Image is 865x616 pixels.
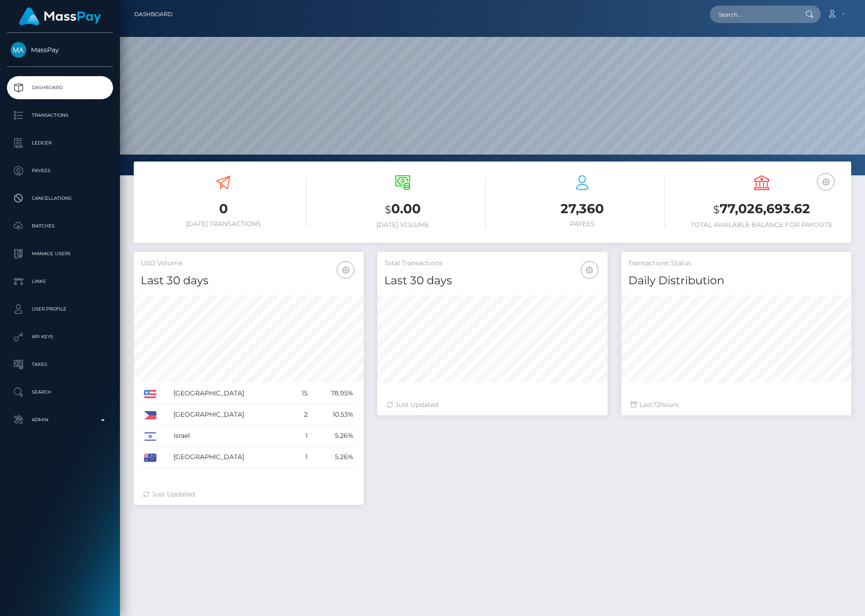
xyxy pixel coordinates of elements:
small: $ [713,203,720,216]
p: Manage Users [11,247,109,261]
a: Links [7,270,113,293]
h5: Total Transactions [384,259,600,268]
p: Cancellations [11,191,109,205]
h6: Payees [500,220,665,228]
a: Manage Users [7,242,113,265]
a: Batches [7,215,113,238]
h4: Last 30 days [384,273,600,289]
p: Admin [11,413,109,427]
td: 5.26% [311,447,357,468]
div: Last hours [631,400,842,410]
input: Search... [710,6,797,23]
p: Batches [11,219,109,233]
a: Payees [7,159,113,182]
div: Just Updated [387,400,598,410]
img: US.png [144,390,156,398]
td: [GEOGRAPHIC_DATA] [170,383,291,404]
p: Links [11,275,109,288]
td: 2 [292,404,311,425]
h4: Daily Distribution [628,273,844,289]
p: Transactions [11,108,109,122]
td: 1 [292,425,311,447]
small: $ [385,203,391,216]
h3: 0.00 [320,200,486,219]
td: 1 [292,447,311,468]
a: Cancellations [7,187,113,210]
p: Ledger [11,136,109,150]
td: 10.53% [311,404,357,425]
h5: USD Volume [141,259,357,268]
a: API Keys [7,325,113,348]
p: Taxes [11,358,109,371]
td: 5.26% [311,425,357,447]
span: MassPay [7,46,113,54]
a: Admin [7,408,113,431]
td: Israel [170,425,291,447]
img: PH.png [144,411,156,419]
a: Taxes [7,353,113,376]
td: [GEOGRAPHIC_DATA] [170,447,291,468]
h6: [DATE] Transactions [141,220,306,228]
p: Dashboard [11,81,109,95]
a: Dashboard [7,76,113,99]
a: Search [7,381,113,404]
span: 72 [653,401,660,409]
a: Dashboard [134,5,173,24]
p: Payees [11,164,109,178]
div: Just Updated [143,490,354,499]
img: MassPay [11,42,26,58]
h5: Transactions Status [628,259,844,268]
h3: 0 [141,200,306,218]
p: API Keys [11,330,109,344]
td: 15 [292,383,311,404]
img: AU.png [144,454,156,462]
a: User Profile [7,298,113,321]
h6: [DATE] Volume [320,221,486,229]
h3: 27,360 [500,200,665,218]
td: [GEOGRAPHIC_DATA] [170,404,291,425]
h6: Total Available Balance for Payouts [679,221,844,229]
h3: 77,026,693.62 [679,200,844,219]
img: MassPay Logo [19,7,101,25]
p: User Profile [11,302,109,316]
p: Search [11,385,109,399]
a: Transactions [7,104,113,127]
h4: Last 30 days [141,273,357,289]
img: IL.png [144,432,156,441]
td: 78.95% [311,383,357,404]
a: Ledger [7,132,113,155]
